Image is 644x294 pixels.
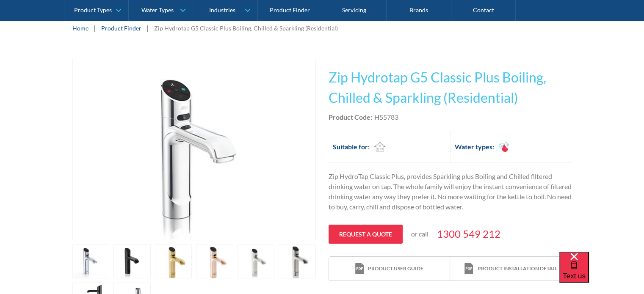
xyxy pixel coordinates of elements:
a: Request a quote [329,225,403,244]
a: open lightbox [72,245,110,278]
div: Industries [209,7,235,14]
a: 1300 549 212 [437,226,500,242]
iframe: podium webchat widget bubble [559,252,644,294]
div: Product Types [74,7,112,14]
a: Product Finder [101,24,141,33]
div: | [146,23,150,33]
img: print icon [464,263,473,275]
p: or call [411,229,428,239]
a: open lightbox [196,245,233,278]
div: Water Types [141,7,174,14]
div: Product installation detail [477,265,557,272]
div: H55783 [374,112,398,122]
p: Zip HydroTap Classic Plus, provides Sparkling plus Boiling and Chilled filtered drinking water on... [329,171,572,212]
div: Product user guide [368,265,423,272]
strong: Product Code: [329,113,372,121]
h1: Zip Hydrotap G5 Classic Plus Boiling, Chilled & Sparkling (Residential) [329,67,572,108]
div: Zip Hydrotap G5 Classic Plus Boiling, Chilled & Sparkling (Residential) [154,24,338,33]
a: print iconProduct user guide [329,257,450,281]
a: open lightbox [72,59,316,240]
a: open lightbox [113,245,151,278]
a: open lightbox [279,245,316,278]
a: open lightbox [155,245,192,278]
h2: Suitable for: [333,142,370,152]
h2: Water types: [455,142,494,152]
a: Home [72,24,88,33]
img: Zip Hydrotap G5 Classic Plus Boiling, Chilled & Sparkling (Residential) [91,59,297,240]
div: | [93,23,97,33]
a: open lightbox [238,245,275,278]
img: print icon [355,263,364,275]
a: print iconProduct installation detail [450,257,571,281]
